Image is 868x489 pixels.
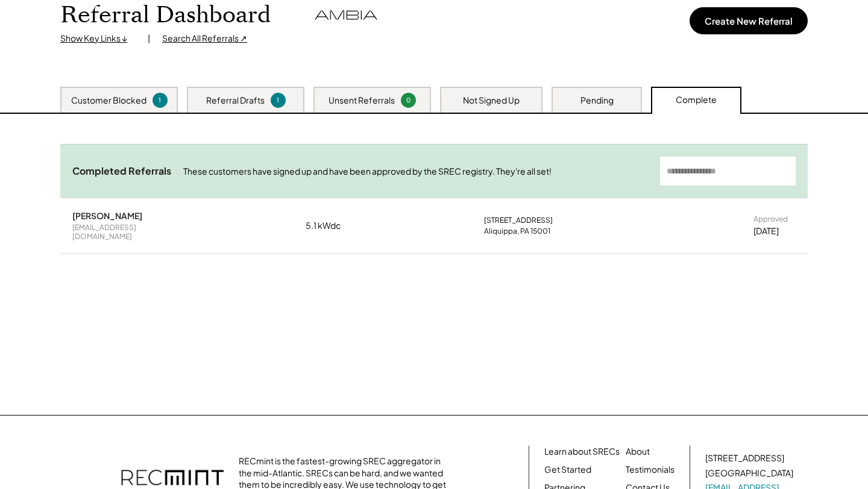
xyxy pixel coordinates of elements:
[753,214,788,224] div: Approved
[162,33,247,45] div: Search All Referrals ↗
[705,452,784,464] div: [STREET_ADDRESS]
[154,96,166,105] div: 1
[329,95,395,107] div: Unsent Referrals
[705,467,793,479] div: [GEOGRAPHIC_DATA]
[72,210,142,221] div: [PERSON_NAME]
[72,165,171,178] div: Completed Referrals
[463,95,520,107] div: Not Signed Up
[60,1,271,30] h1: Referral Dashboard
[403,96,414,105] div: 0
[753,225,779,237] div: [DATE]
[72,223,187,241] div: [EMAIL_ADDRESS][DOMAIN_NAME]
[544,464,591,476] a: Get Started
[60,33,136,45] div: Show Key Links ↓
[676,94,717,106] div: Complete
[626,464,675,476] a: Testimonials
[580,95,614,107] div: Pending
[626,446,650,458] a: About
[484,216,553,225] div: [STREET_ADDRESS]
[206,95,265,107] div: Referral Drafts
[313,9,379,22] img: ambia-solar.svg
[272,96,284,105] div: 1
[484,226,550,236] div: Aliquippa, PA 15001
[148,33,150,45] div: |
[183,166,648,178] div: These customers have signed up and have been approved by the SREC registry. They're all set!
[71,95,146,107] div: Customer Blocked
[544,446,620,458] a: Learn about SRECs
[690,7,808,34] button: Create New Referral
[306,220,366,232] div: 5.1 kWdc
